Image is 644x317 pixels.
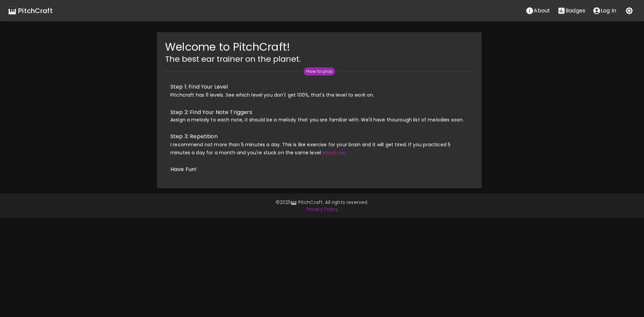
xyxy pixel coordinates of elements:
span: Step 1: Find Your Level [170,83,468,91]
span: Have Fun! [170,165,468,173]
button: About [522,4,554,17]
a: 🎹 PitchCraft [8,5,53,16]
a: email me [322,149,345,156]
p: Badges [566,7,585,15]
h5: The best ear trainer on the planet. [165,54,474,64]
span: Step 3: Repetition [170,133,468,141]
p: About [534,7,550,15]
span: Assign a melody to each note, it should be a melody that you are familiar with. We'll have thouro... [170,116,464,123]
span: I recommend not more than 5 minutes a day. This is like exercise for your brain and it will get t... [170,141,450,156]
a: Privacy Policy [306,206,338,212]
span: Step 2: Find Your Note Triggers [170,108,468,116]
p: Log In [601,7,616,15]
h4: Welcome to PitchCraft! [165,40,474,54]
span: Pitchcraft has 11 levels. See which level you don't get 100%, that's the level to work on. [170,92,374,98]
button: Stats [554,4,589,17]
button: account of current user [589,4,620,17]
span: How to play [304,68,335,75]
p: © 2025 🎹 PitchCraft. All rights reserved. [129,199,515,206]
